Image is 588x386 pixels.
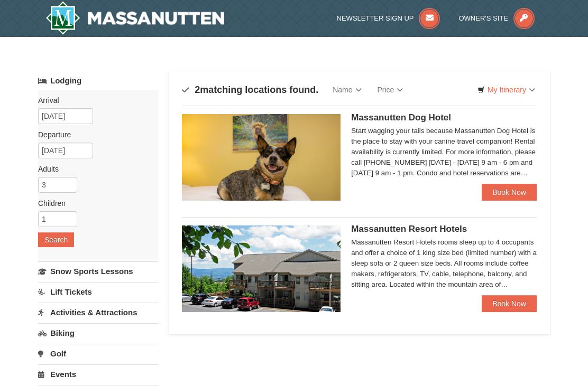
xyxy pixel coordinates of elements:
[195,84,200,95] span: 2
[482,295,537,312] a: Book Now
[38,303,158,322] a: Activities & Attractions
[38,344,158,363] a: Golf
[38,129,150,140] label: Departure
[351,237,537,290] div: Massanutten Resort Hotels rooms sleep up to 4 occupants and offer a choice of 1 king size bed (li...
[38,164,150,174] label: Adults
[38,364,158,384] a: Events
[38,261,158,281] a: Snow Sports Lessons
[45,1,224,35] img: Massanutten Resort Logo
[38,232,74,247] button: Search
[370,79,411,100] a: Price
[351,224,467,234] span: Massanutten Resort Hotels
[38,95,150,106] label: Arrival
[471,82,542,98] a: My Itinerary
[182,114,341,201] img: 27428181-5-81c892a3.jpg
[38,71,158,90] a: Lodging
[38,282,158,302] a: Lift Tickets
[337,14,414,22] span: Newsletter Sign Up
[482,184,537,201] a: Book Now
[458,14,535,22] a: Owner's Site
[325,79,369,100] a: Name
[182,84,318,95] h4: matching locations found.
[337,14,440,22] a: Newsletter Sign Up
[458,14,508,22] span: Owner's Site
[45,1,224,35] a: Massanutten Resort
[351,112,451,123] span: Massanutten Dog Hotel
[351,126,537,178] div: Start wagging your tails because Massanutten Dog Hotel is the place to stay with your canine trav...
[182,225,341,312] img: 19219026-1-e3b4ac8e.jpg
[38,323,158,343] a: Biking
[38,198,150,209] label: Children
